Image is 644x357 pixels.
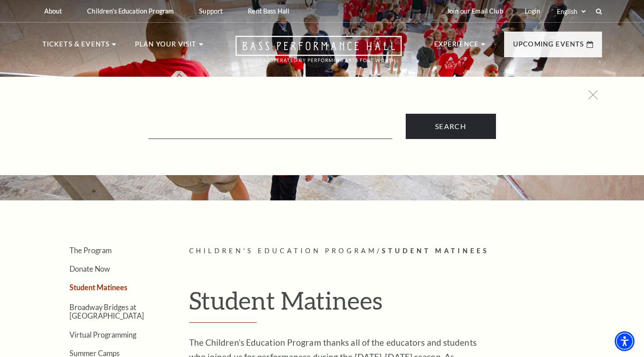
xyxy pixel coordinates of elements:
p: Upcoming Events [513,39,584,55]
p: Plan Your Visit [135,39,197,55]
span: Children's Education Program [189,247,377,255]
a: Donate Now [69,264,110,273]
p: Support [199,7,222,15]
a: Broadway Bridges at [GEOGRAPHIC_DATA] [69,303,144,320]
p: About [44,7,62,15]
span: Student Matinees [382,247,489,255]
input: Text field [148,121,392,139]
a: Open this option [203,36,434,71]
a: Student Matinees [69,283,127,292]
input: Submit button [406,114,496,139]
p: Rent Bass Hall [248,7,289,15]
p: Experience [434,39,479,55]
p: / [189,246,602,257]
h1: Student Matinees [189,286,602,323]
div: Accessibility Menu [615,331,635,351]
a: Virtual Programming [69,330,136,339]
p: Tickets & Events [42,39,110,55]
p: Children's Education Program [87,7,174,15]
a: The Program [69,246,111,255]
select: Select: [555,7,587,16]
